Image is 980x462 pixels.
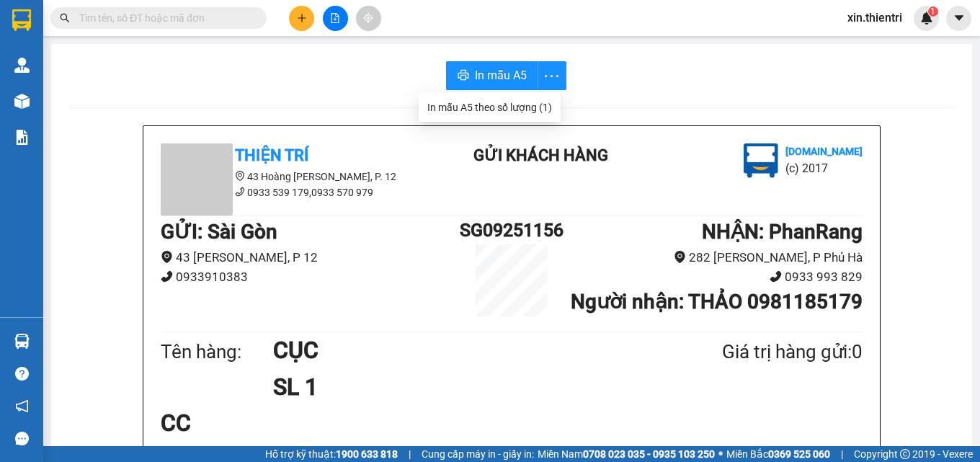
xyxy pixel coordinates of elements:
[841,446,843,462] span: |
[836,9,914,27] span: xin.thientri
[702,220,863,244] b: NHẬN : PhanRang
[473,146,608,164] b: Gửi khách hàng
[235,171,245,181] span: environment
[475,66,527,84] span: In mẫu A5
[930,6,935,17] span: 1
[674,251,686,263] span: environment
[161,251,173,263] span: environment
[422,446,534,462] span: Cung cấp máy in - giấy in:
[161,405,392,441] div: CC
[336,448,398,460] strong: 1900 633 818
[297,13,307,23] span: plus
[323,6,348,31] button: file-add
[726,446,830,462] span: Miền Bắc
[768,448,830,460] strong: 0369 525 060
[571,290,863,314] b: Người nhận : THẢO 0981185179
[458,69,469,83] span: printer
[900,449,910,459] span: copyright
[946,6,971,31] button: caret-down
[920,12,933,25] img: icon-new-feature
[652,337,863,367] div: Giá trị hàng gửi: 0
[14,58,30,73] img: warehouse-icon
[15,399,29,413] span: notification
[15,367,29,381] span: question-circle
[265,446,398,462] span: Hỗ trợ kỹ thuật:
[953,12,966,25] span: caret-down
[928,6,938,17] sup: 1
[161,337,273,367] div: Tên hàng:
[161,248,453,267] li: 43 [PERSON_NAME], P 12
[235,187,245,197] span: phone
[60,13,70,23] span: search
[446,61,538,90] button: printerIn mẫu A5
[409,446,411,462] span: |
[570,248,863,267] li: 282 [PERSON_NAME], P Phủ Hà
[330,13,340,23] span: file-add
[161,270,173,283] span: phone
[538,67,566,85] span: more
[785,146,863,157] b: [DOMAIN_NAME]
[273,332,652,368] h1: CỤC
[289,6,314,31] button: plus
[161,185,420,200] li: 0933 539 179,0933 570 979
[785,159,863,177] li: (c) 2017
[583,448,715,460] strong: 0708 023 035 - 0935 103 250
[14,334,30,349] img: warehouse-icon
[770,270,782,283] span: phone
[718,451,723,457] span: ⚪️
[161,267,453,287] li: 0933910383
[161,169,420,185] li: 43 Hoàng [PERSON_NAME], P. 12
[363,13,373,23] span: aim
[538,61,566,90] button: more
[14,130,30,145] img: solution-icon
[538,446,715,462] span: Miền Nam
[273,369,652,405] h1: SL 1
[744,143,778,178] img: logo.jpg
[427,99,552,115] div: In mẫu A5 theo số lượng (1)
[14,94,30,109] img: warehouse-icon
[235,146,308,164] b: Thiện Trí
[161,220,277,244] b: GỬI : Sài Gòn
[15,432,29,445] span: message
[453,216,570,244] h1: SG09251156
[356,6,381,31] button: aim
[79,10,249,26] input: Tìm tên, số ĐT hoặc mã đơn
[12,9,31,31] img: logo-vxr
[570,267,863,287] li: 0933 993 829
